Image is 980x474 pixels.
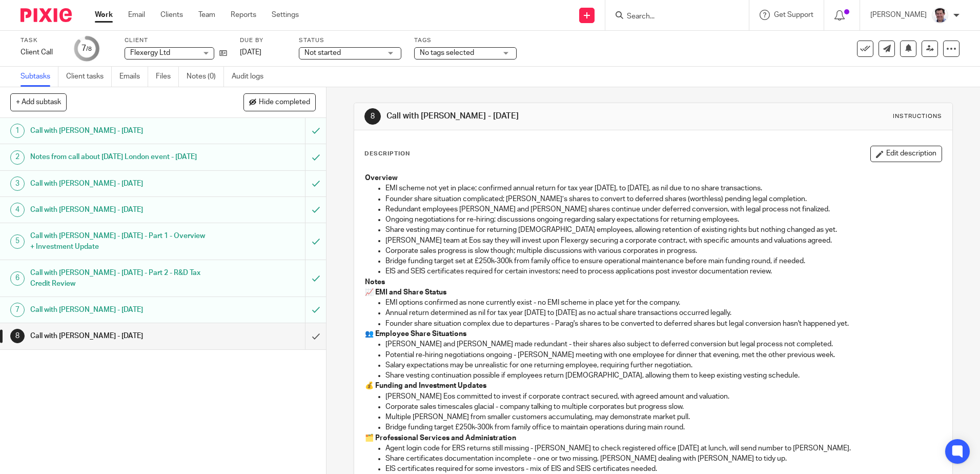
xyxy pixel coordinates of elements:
[385,266,941,276] p: EIS and SEIS certificates required for certain investors; need to process applications post inves...
[414,36,517,45] label: Tags
[30,202,207,218] h1: Call with [PERSON_NAME] - [DATE]
[365,434,516,442] strong: 🗂️ Professional Services and Administration
[30,149,207,165] h1: Notes from call about [DATE] London event - [DATE]
[386,111,675,122] h1: Call with [PERSON_NAME] - [DATE]
[893,112,942,121] div: Instructions
[30,265,207,291] h1: Call with [PERSON_NAME] - [DATE] - Part 2 - R&D Tax Credit Review
[128,10,145,20] a: Email
[774,11,813,18] span: Get Support
[385,214,941,225] p: Ongoing negotiations for re-hiring; discussions ongoing regarding salary expectations for returni...
[932,7,948,24] img: Facebook%20Profile%20picture%20(2).jpg
[10,124,25,138] div: 1
[304,49,341,56] span: Not started
[385,194,941,204] p: Founder share situation complicated; [PERSON_NAME]’s shares to convert to deferred shares (worthl...
[86,46,92,52] small: /8
[10,271,25,286] div: 6
[365,174,398,182] strong: Overview
[385,453,941,464] p: Share certificates documentation incomplete - one or two missing, [PERSON_NAME] dealing with [PER...
[10,176,25,191] div: 3
[160,10,183,20] a: Clients
[385,370,941,381] p: Share vesting continuation possible if employees return [DEMOGRAPHIC_DATA], allowing them to keep...
[870,146,942,162] button: Edit description
[385,204,941,214] p: Redundant employees [PERSON_NAME] and [PERSON_NAME] shares continue under deferred conversion, wi...
[385,339,941,349] p: [PERSON_NAME] and [PERSON_NAME] made redundant - their shares also subject to deferred conversion...
[10,93,67,111] button: + Add subtask
[232,67,271,87] a: Audit logs
[130,49,170,56] span: Flexergy Ltd
[259,98,310,107] span: Hide completed
[231,10,256,20] a: Reports
[125,36,227,45] label: Client
[272,10,299,20] a: Settings
[385,256,941,266] p: Bridge funding target set at £250k-300k from family office to ensure operational maintenance befo...
[385,319,941,329] p: Founder share situation complex due to departures - Parag's shares to be converted to deferred sh...
[870,10,927,20] p: [PERSON_NAME]
[30,176,207,191] h1: Call with [PERSON_NAME] - [DATE]
[240,36,286,45] label: Due by
[385,412,941,422] p: Multiple [PERSON_NAME] from smaller customers accumulating, may demonstrate market pull.
[385,308,941,318] p: Annual return determined as nil for tax year [DATE] to [DATE] as no actual share transactions occ...
[240,49,261,56] span: [DATE]
[385,298,941,308] p: EMI options confirmed as none currently exist - no EMI scheme in place yet for the company.
[385,225,941,235] p: Share vesting may continue for returning [DEMOGRAPHIC_DATA] employees, allowing retention of exis...
[385,350,941,360] p: Potential re-hiring negotiations ongoing - [PERSON_NAME] meeting with one employee for dinner tha...
[385,422,941,432] p: Bridge funding target £250k-300k from family office to maintain operations during main round.
[385,360,941,370] p: Salary expectations may be unrealistic for one returning employee, requiring further negotiation.
[81,43,92,54] div: 7
[385,402,941,412] p: Corporate sales timescales glacial - company talking to multiple corporates but progress slow.
[365,330,466,338] strong: 👥 Employee Share Situations
[198,10,215,20] a: Team
[119,67,148,87] a: Emails
[156,67,179,87] a: Files
[385,246,941,256] p: Corporate sales progress is slow though; multiple discussions with various corporates in progress.
[385,183,941,193] p: EMI scheme not yet in place; confirmed annual return for tax year [DATE], to [DATE], as nil due t...
[21,47,62,57] div: Client Call
[385,391,941,402] p: [PERSON_NAME] Eos committed to invest if corporate contract secured, with agreed amount and valua...
[385,235,941,246] p: [PERSON_NAME] team at Eos say they will invest upon Flexergy securing a corporate contract, with ...
[365,382,486,389] strong: 💰 Funding and Investment Updates
[364,150,410,158] p: Description
[385,464,941,474] p: EIS certificates required for some investors - mix of EIS and SEIS certificates needed.
[364,108,381,125] div: 8
[21,8,72,22] img: Pixie
[299,36,401,45] label: Status
[30,328,207,344] h1: Call with [PERSON_NAME] - [DATE]
[66,67,112,87] a: Client tasks
[365,279,385,286] strong: Notes
[626,12,718,22] input: Search
[21,67,58,87] a: Subtasks
[365,289,446,296] strong: 📈 EMI and Share Status
[30,302,207,318] h1: Call with [PERSON_NAME] - [DATE]
[243,93,316,111] button: Hide completed
[385,443,941,453] p: Agent login code for ERS returns still missing - [PERSON_NAME] to check registered office [DATE] ...
[95,10,113,20] a: Work
[30,123,207,139] h1: Call with [PERSON_NAME] - [DATE]
[30,228,207,254] h1: Call with [PERSON_NAME] - [DATE] - Part 1 - Overview + Investment Update
[10,203,25,217] div: 4
[10,150,25,165] div: 2
[10,303,25,317] div: 7
[10,329,25,343] div: 8
[187,67,224,87] a: Notes (0)
[420,49,474,56] span: No tags selected
[10,234,25,249] div: 5
[21,36,62,45] label: Task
